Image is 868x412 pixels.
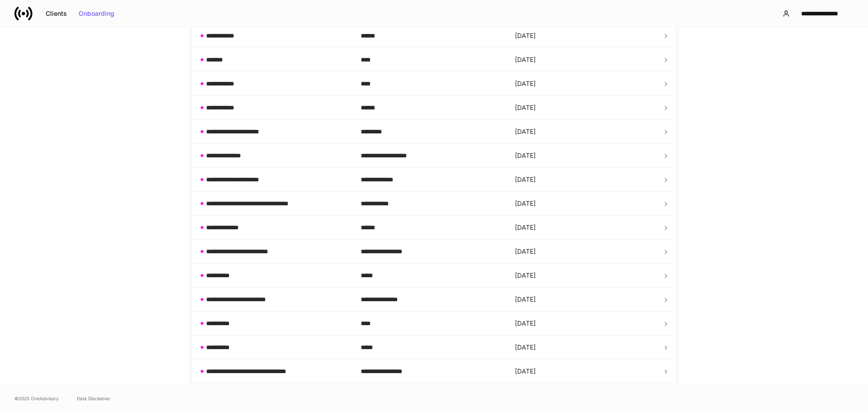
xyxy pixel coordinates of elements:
[73,6,120,21] button: Onboarding
[508,336,662,360] td: [DATE]
[508,48,662,72] td: [DATE]
[508,384,662,407] td: [DATE]
[508,96,662,120] td: [DATE]
[508,264,662,288] td: [DATE]
[508,144,662,168] td: [DATE]
[508,240,662,264] td: [DATE]
[508,312,662,336] td: [DATE]
[508,192,662,216] td: [DATE]
[508,168,662,192] td: [DATE]
[14,395,59,402] span: © 2025 OneAdvisory
[508,24,662,48] td: [DATE]
[508,120,662,144] td: [DATE]
[508,72,662,96] td: [DATE]
[77,395,110,402] a: Data Disclaimer
[40,6,73,21] button: Clients
[508,288,662,312] td: [DATE]
[79,10,114,17] div: Onboarding
[46,10,67,17] div: Clients
[508,360,662,384] td: [DATE]
[508,216,662,240] td: [DATE]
